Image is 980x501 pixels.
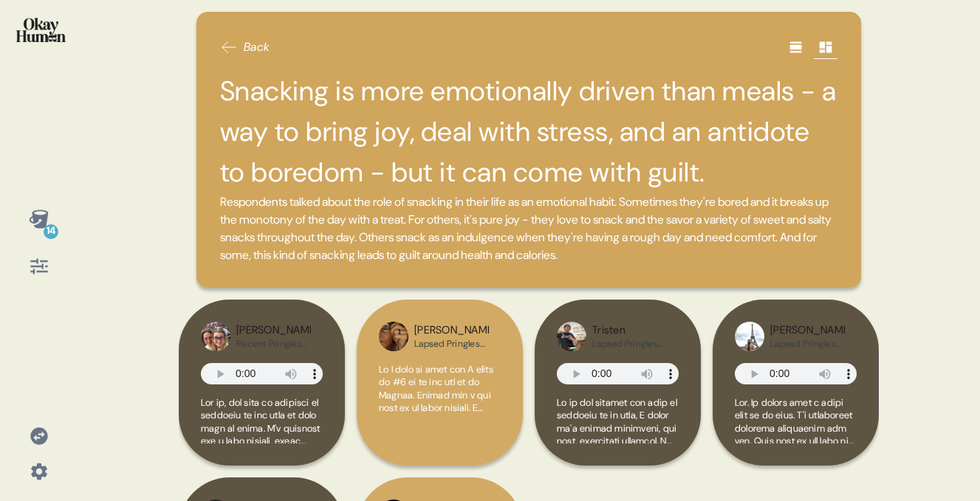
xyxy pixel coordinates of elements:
img: profilepic_7337806372993302.jpg [201,322,230,351]
h2: Snacking is more emotionally driven than meals - a way to bring joy, deal with stress, and an ant... [220,71,838,193]
div: Tristen [592,322,667,339]
div: [PERSON_NAME] [770,322,845,339]
div: [PERSON_NAME] [414,322,489,339]
img: profilepic_8013183582049803.jpg [735,322,764,351]
img: profilepic_7450828598339139.jpg [379,322,408,351]
div: Lapsed Pringles Buyers [592,338,667,350]
span: Respondents talked about the role of snacking in their life as an emotional habit. Sometimes they... [220,193,838,264]
img: profilepic_7702904383105059.jpg [557,322,586,351]
div: Lapsed Pringles Buyers [770,338,845,350]
div: 14 [44,224,58,239]
div: Recent Pringles Buyers [236,338,311,350]
div: Lapsed Pringles Buyers [414,338,489,350]
div: [PERSON_NAME] [236,322,311,339]
span: Back [244,38,270,56]
img: okayhuman.3b1b6348.png [16,18,66,42]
